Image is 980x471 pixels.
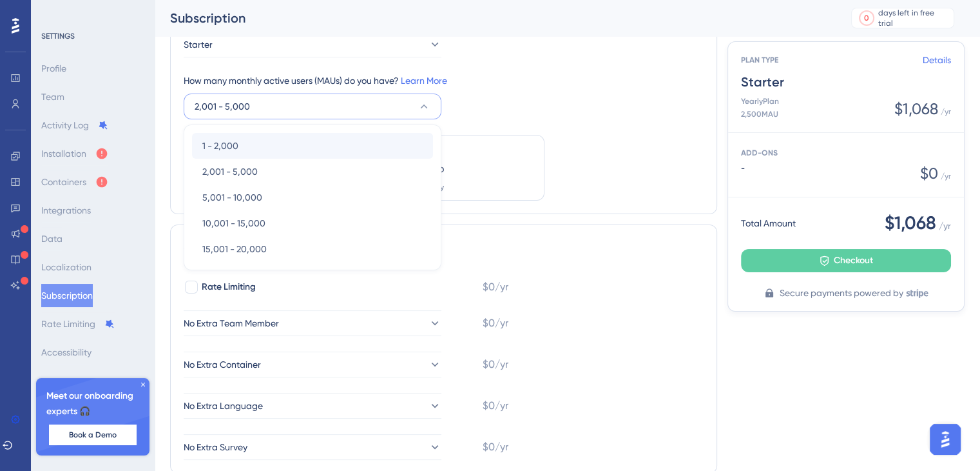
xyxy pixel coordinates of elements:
[894,99,938,119] span: $1,068
[41,341,91,364] button: Accessibility
[192,133,433,159] button: 1 - 2,000
[741,249,951,272] button: Checkout
[941,106,951,117] span: / yr
[49,425,137,445] button: Book a Demo
[41,312,115,336] button: Rate Limiting
[483,279,508,295] span: $0/yr
[184,393,441,419] button: No Extra Language
[926,420,965,459] iframe: UserGuiding AI Assistant Launcher
[192,185,433,210] button: 5,001 - 10,000
[41,256,91,279] button: Localization
[46,388,139,419] span: Meet our onboarding experts 🎧
[941,171,951,181] span: / yr
[184,398,263,414] span: No Extra Language
[41,284,93,307] button: Subscription
[483,316,508,331] span: $0/yr
[483,357,508,372] span: $0/yr
[184,94,441,119] button: 2,001 - 5,000
[184,37,213,52] span: Starter
[184,316,279,331] span: No Extra Team Member
[192,236,433,262] button: 15,001 - 20,000
[41,142,108,165] button: Installation
[741,55,923,65] span: PLAN TYPE
[923,52,951,68] a: Details
[41,85,64,108] button: Team
[920,163,938,184] span: $ 0
[202,138,238,154] span: 1 - 2,000
[741,73,951,91] span: Starter
[483,439,508,455] span: $0/yr
[939,218,951,234] span: / yr
[41,227,62,250] button: Data
[202,279,256,295] span: Rate Limiting
[741,96,779,106] span: Yearly Plan
[864,13,869,23] div: 0
[192,159,433,185] button: 2,001 - 5,000
[41,31,146,41] div: SETTINGS
[202,241,267,257] span: 15,001 - 20,000
[41,57,66,80] button: Profile
[202,164,258,179] span: 2,001 - 5,000
[834,253,873,268] span: Checkout
[170,9,819,27] div: Subscription
[401,75,447,86] a: Learn More
[184,310,441,336] button: No Extra Team Member
[741,215,796,231] span: Total Amount
[192,210,433,236] button: 10,001 - 15,000
[741,109,779,119] span: 2,500 MAU
[41,170,108,194] button: Containers
[184,32,441,57] button: Starter
[41,199,91,222] button: Integrations
[184,357,261,372] span: No Extra Container
[184,73,704,88] div: How many monthly active users (MAUs) do you have?
[195,99,250,114] span: 2,001 - 5,000
[202,190,262,205] span: 5,001 - 10,000
[741,148,778,157] span: ADD-ONS
[483,398,508,414] span: $0/yr
[885,210,936,236] span: $1,068
[878,8,950,28] div: days left in free trial
[41,114,108,137] button: Activity Log
[184,434,441,460] button: No Extra Survey
[202,215,265,231] span: 10,001 - 15,000
[184,238,704,254] div: Add-ons
[741,163,920,174] span: -
[69,430,117,440] span: Book a Demo
[184,439,247,455] span: No Extra Survey
[184,352,441,377] button: No Extra Container
[780,285,903,301] span: Secure payments powered by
